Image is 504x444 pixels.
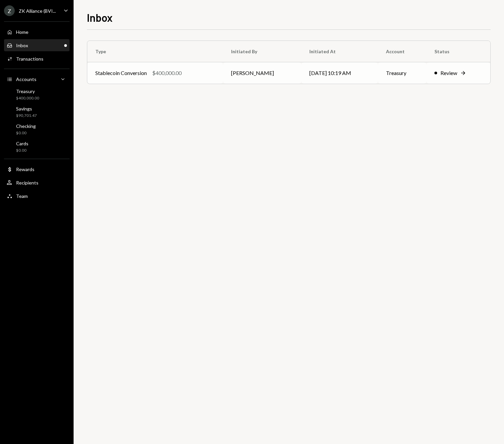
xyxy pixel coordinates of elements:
th: Account [378,41,426,62]
a: Home [4,26,70,38]
div: Transactions [16,56,43,62]
div: Cards [16,141,28,146]
div: $400,000.00 [16,95,39,101]
div: Accounts [16,76,36,82]
div: $0.00 [16,130,36,136]
div: Recipients [16,180,38,186]
th: Initiated By [223,41,301,62]
td: [DATE] 10:19 AM [301,62,378,84]
a: Treasury$400,000.00 [4,86,70,102]
th: Status [426,41,490,62]
a: Inbox [4,39,70,51]
td: Treasury [378,62,426,84]
div: Z [4,5,15,16]
a: Checking$0.00 [4,121,70,137]
a: Cards$0.00 [4,139,70,155]
div: Savings [16,106,37,112]
td: [PERSON_NAME] [223,62,301,84]
a: Transactions [4,53,70,65]
div: $0.00 [16,148,28,153]
th: Type [87,41,223,62]
div: ZK Alliance (BVI... [19,8,56,14]
div: Home [16,29,28,35]
a: Recipients [4,176,70,189]
div: Review [440,69,457,77]
div: Stablecoin Conversion [95,69,147,77]
th: Initiated At [301,41,378,62]
div: Team [16,193,28,199]
div: Inbox [16,43,28,48]
a: Savings$90,701.47 [4,104,70,120]
div: $400,000.00 [152,69,182,77]
a: Team [4,190,70,202]
a: Accounts [4,73,70,85]
div: Checking [16,123,36,129]
div: Treasury [16,88,39,94]
div: Rewards [16,166,34,172]
h1: Inbox [87,11,113,24]
a: Rewards [4,163,70,175]
div: $90,701.47 [16,113,37,119]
